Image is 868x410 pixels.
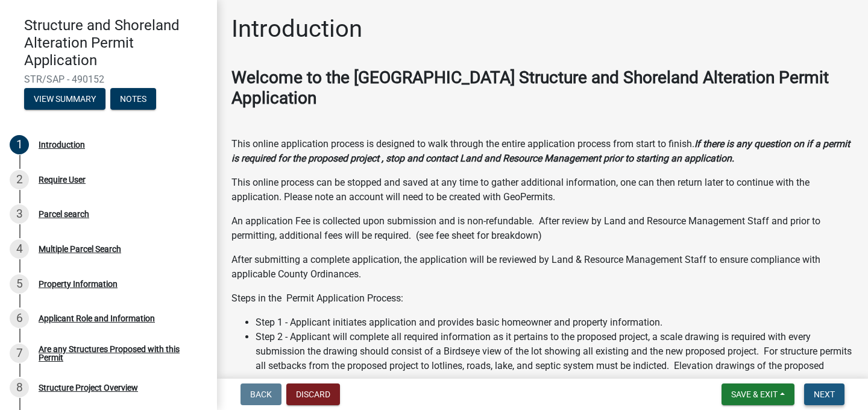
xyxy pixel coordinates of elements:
p: This online process can be stopped and saved at any time to gather additional information, one ca... [231,175,854,204]
div: Require User [39,175,86,184]
p: An application Fee is collected upon submission and is non-refundable. After review by Land and R... [231,214,854,243]
h1: Introduction [231,14,362,43]
p: This online application process is designed to walk through the entire application process from s... [231,137,854,166]
button: Back [241,383,281,405]
strong: Welcome to the [GEOGRAPHIC_DATA] Structure and Shoreland Alteration Permit Application [231,68,829,108]
button: Save & Exit [722,383,794,405]
button: Next [804,383,844,405]
span: Back [250,389,272,399]
div: 3 [10,204,29,224]
div: Property Information [39,280,118,288]
div: Applicant Role and Information [39,314,155,323]
div: Multiple Parcel Search [39,245,121,253]
div: Introduction [39,140,85,149]
div: 7 [10,344,29,363]
h4: Structure and Shoreland Alteration Permit Application [24,17,207,69]
button: Notes [110,88,156,110]
div: 5 [10,274,29,294]
li: Step 1 - Applicant initiates application and provides basic homeowner and property information. [256,315,854,330]
div: 1 [10,135,29,154]
div: Structure Project Overview [39,383,138,392]
button: Discard [286,383,340,405]
div: 8 [10,378,29,397]
button: View Summary [24,88,105,110]
div: 4 [10,239,29,259]
span: Save & Exit [731,389,778,399]
p: Steps in the Permit Application Process: [231,291,854,306]
wm-modal-confirm: Notes [110,95,156,105]
li: Step 2 - Applicant will complete all required information as it pertains to the proposed project,... [256,330,854,388]
span: Next [814,389,835,399]
div: Are any Structures Proposed with this Permit [39,345,198,362]
span: STR/SAP - 490152 [24,74,193,85]
div: Parcel search [39,210,89,218]
div: 2 [10,170,29,189]
wm-modal-confirm: Summary [24,95,105,105]
div: 6 [10,309,29,328]
p: After submitting a complete application, the application will be reviewed by Land & Resource Mana... [231,253,854,282]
